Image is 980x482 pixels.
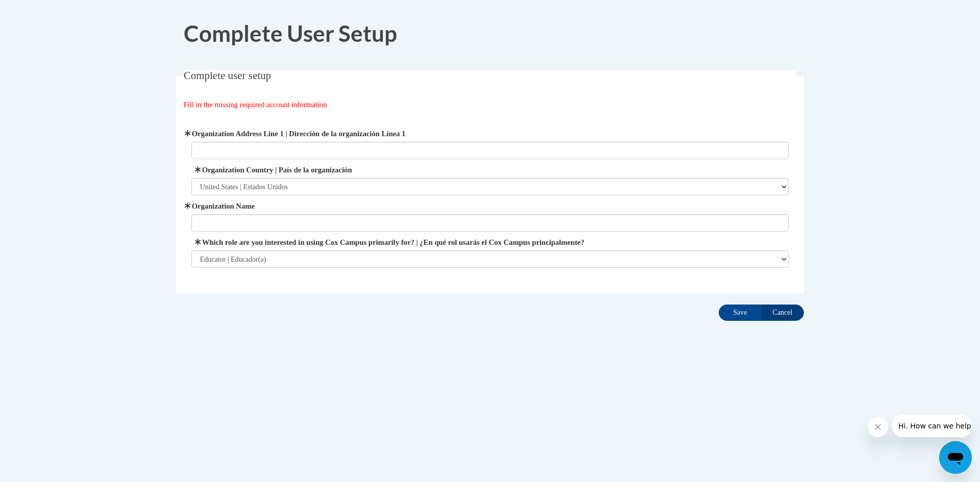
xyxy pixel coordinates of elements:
[191,142,789,159] input: Metadata input
[191,200,789,212] label: Organization Name
[184,20,397,46] span: Complete User Setup
[184,100,327,109] span: Fill in the missing required account information
[6,7,83,15] span: Hi. How can we help?
[892,415,972,437] iframe: Message from company
[868,417,888,437] iframe: Close message
[184,69,271,82] span: Complete user setup
[939,441,972,474] iframe: Button to launch messaging window
[191,164,789,175] label: Organization Country | País de la organización
[191,237,789,248] label: Which role are you interested in using Cox Campus primarily for? | ¿En qué rol usarás el Cox Camp...
[761,305,804,321] input: Cancel
[191,128,789,139] label: Organization Address Line 1 | Dirección de la organización Línea 1
[719,305,762,321] input: Save
[191,214,789,232] input: Metadata input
